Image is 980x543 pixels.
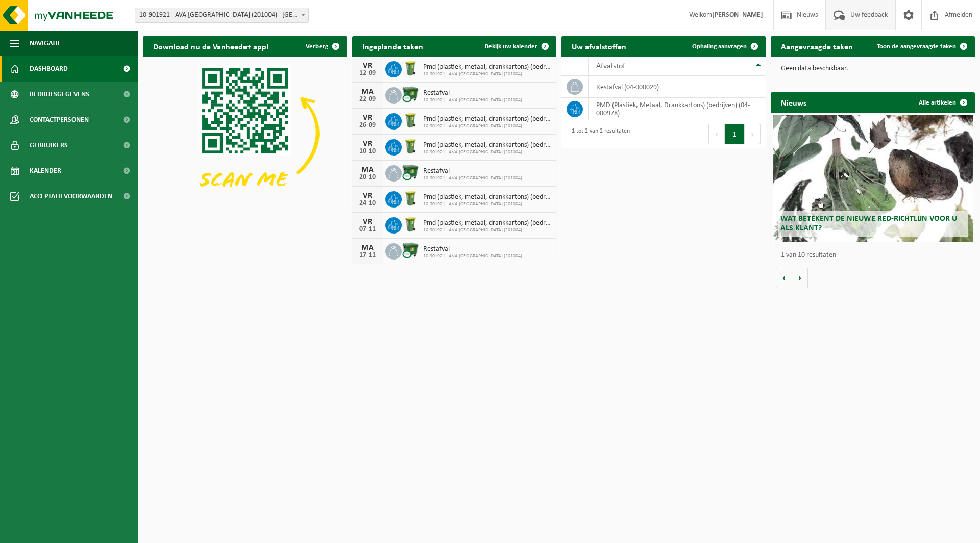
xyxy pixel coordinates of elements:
span: Restafval [423,167,522,175]
span: Bedrijfsgegevens [30,82,89,107]
span: Verberg [306,43,328,50]
span: Wat betekent de nieuwe RED-richtlijn voor u als klant? [780,215,957,232]
div: 1 tot 2 van 2 resultaten [567,123,630,145]
div: 17-11 [357,252,378,259]
span: 10-901921 - AVA [GEOGRAPHIC_DATA] (201004) [423,175,522,182]
div: VR [357,114,378,122]
div: VR [357,140,378,148]
img: WB-0240-HPE-GN-50 [402,60,419,77]
span: Gebruikers [30,133,68,158]
span: Contactpersonen [30,107,89,133]
button: Next [745,124,761,144]
div: 20-10 [357,174,378,181]
span: 10-901921 - AVA [GEOGRAPHIC_DATA] (201004) [423,123,551,130]
span: Bekijk uw kalender [485,43,537,50]
img: WB-1100-CU [402,164,419,181]
button: Vorige [776,268,792,288]
button: Volgende [792,268,808,288]
span: Restafval [423,245,522,253]
img: WB-0240-HPE-GN-50 [402,138,419,155]
h2: Aangevraagde taken [771,36,863,56]
span: Kalender [30,158,61,184]
span: 10-901921 - AVA [GEOGRAPHIC_DATA] (201004) [423,253,522,260]
div: MA [357,166,378,174]
strong: [PERSON_NAME] [712,11,763,19]
div: VR [357,62,378,70]
div: 26-09 [357,122,378,129]
button: 1 [725,124,745,144]
a: Wat betekent de nieuwe RED-richtlijn voor u als klant? [773,115,973,242]
span: 10-901921 - AVA ANTWERPEN (201004) - ANTWERPEN [135,8,309,23]
span: 10-901921 - AVA [GEOGRAPHIC_DATA] (201004) [423,201,551,208]
span: Pmd (plastiek, metaal, drankkartons) (bedrijven) [423,63,551,71]
h2: Ingeplande taken [352,36,433,56]
img: WB-0240-HPE-GN-50 [402,112,419,129]
img: WB-1100-CU [402,242,419,259]
span: Pmd (plastiek, metaal, drankkartons) (bedrijven) [423,219,551,227]
div: VR [357,192,378,200]
img: WB-0240-HPE-GN-50 [402,216,419,233]
span: Pmd (plastiek, metaal, drankkartons) (bedrijven) [423,115,551,123]
img: Download de VHEPlus App [143,57,347,210]
p: 1 van 10 resultaten [781,252,970,259]
div: MA [357,88,378,96]
img: WB-1100-CU [402,86,419,103]
a: Ophaling aanvragen [684,36,765,57]
span: 10-901921 - AVA [GEOGRAPHIC_DATA] (201004) [423,97,522,104]
span: Navigatie [30,31,61,56]
span: 10-901921 - AVA [GEOGRAPHIC_DATA] (201004) [423,227,551,234]
p: Geen data beschikbaar. [781,65,965,72]
div: 12-09 [357,70,378,77]
span: Toon de aangevraagde taken [877,43,956,50]
span: Restafval [423,89,522,97]
td: PMD (Plastiek, Metaal, Drankkartons) (bedrijven) (04-000978) [589,98,766,120]
span: 10-901921 - AVA ANTWERPEN (201004) - ANTWERPEN [135,8,308,22]
button: Previous [708,124,725,144]
span: 10-901921 - AVA [GEOGRAPHIC_DATA] (201004) [423,71,551,77]
td: restafval (04-000029) [589,76,766,98]
h2: Uw afvalstoffen [561,36,636,56]
div: MA [357,244,378,252]
span: Acceptatievoorwaarden [30,184,112,209]
div: VR [357,218,378,226]
div: 07-11 [357,226,378,233]
a: Bekijk uw kalender [477,36,555,57]
span: Afvalstof [596,62,625,70]
span: 10-901921 - AVA [GEOGRAPHIC_DATA] (201004) [423,149,551,156]
button: Verberg [298,36,346,57]
span: Ophaling aanvragen [692,43,747,50]
span: Pmd (plastiek, metaal, drankkartons) (bedrijven) [423,193,551,201]
div: 22-09 [357,96,378,103]
h2: Nieuws [771,92,817,112]
div: 24-10 [357,200,378,207]
span: Pmd (plastiek, metaal, drankkartons) (bedrijven) [423,141,551,149]
h2: Download nu de Vanheede+ app! [143,36,279,56]
a: Alle artikelen [911,92,974,113]
div: 10-10 [357,148,378,155]
img: WB-0240-HPE-GN-50 [402,190,419,207]
span: Dashboard [30,56,68,82]
a: Toon de aangevraagde taken [869,36,974,57]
